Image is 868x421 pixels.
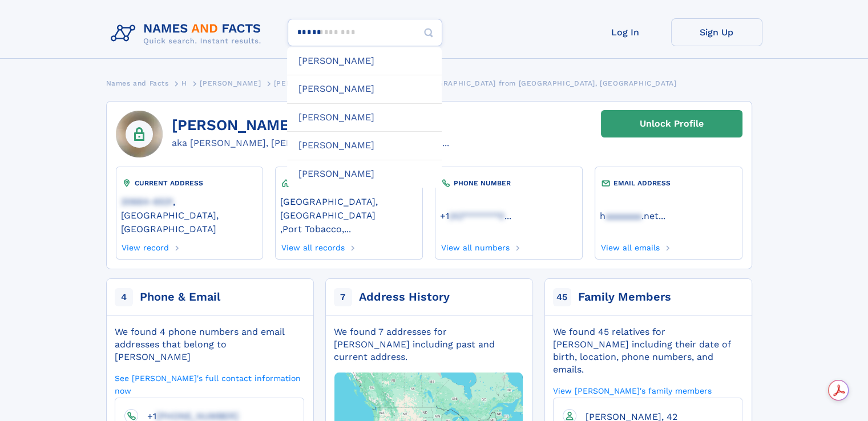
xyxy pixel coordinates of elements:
span: [PERSON_NAME] [274,79,335,87]
a: ... [440,211,577,221]
a: Names and Facts [106,76,169,90]
a: Log In [580,18,671,46]
span: 20664-6531 [121,196,173,207]
a: View record [121,240,169,252]
a: See [PERSON_NAME]'s full contact information now [115,373,304,396]
div: We found 45 relatives for [PERSON_NAME] including their date of birth, location, phone numbers, a... [553,326,742,376]
div: Address History [359,289,450,305]
a: +1[PHONE_NUMBER] [138,410,239,421]
div: EMAIL ADDRESS [600,177,737,189]
a: [PERSON_NAME] [200,76,261,90]
div: [PERSON_NAME] [287,160,442,188]
span: 45 [553,288,571,306]
a: View all emails [600,240,660,252]
span: 7 [334,288,352,306]
span: 4 [115,288,133,306]
a: View all records [280,240,345,252]
div: [PERSON_NAME] [287,75,442,103]
div: We found 7 addresses for [PERSON_NAME] including past and current address. [334,326,523,363]
button: Search Button [415,19,442,47]
div: , [280,189,417,240]
div: Unlock Profile [640,111,704,137]
div: CURRENT ADDRESS [121,177,258,189]
div: Phone & Email [140,289,220,305]
span: aaaaaaa [605,211,641,221]
span: [PERSON_NAME], [DEMOGRAPHIC_DATA] from [GEOGRAPHIC_DATA], [GEOGRAPHIC_DATA] [348,79,676,87]
div: We found 4 phone numbers and email addresses that belong to [PERSON_NAME] [115,326,304,363]
a: [PERSON_NAME] [274,76,335,90]
a: Sign Up [671,18,762,46]
div: PAST LOCATIONS [280,177,417,189]
a: Unlock Profile [601,110,742,137]
div: PHONE NUMBER [440,177,577,189]
h1: [PERSON_NAME], 44 [172,117,449,134]
a: haaaaaaa.net [600,209,659,221]
a: [GEOGRAPHIC_DATA], [GEOGRAPHIC_DATA] [280,195,417,221]
span: [PERSON_NAME] [200,79,261,87]
a: Port Tobacco,... [282,222,351,234]
a: 20664-6531, [GEOGRAPHIC_DATA], [GEOGRAPHIC_DATA] [121,195,258,234]
a: H [181,76,187,90]
a: View all numbers [440,240,510,252]
span: H [181,79,187,87]
div: Family Members [578,289,671,305]
div: [PERSON_NAME] [287,103,442,132]
div: aka [PERSON_NAME], [PERSON_NAME], [PERSON_NAME], K ... [172,136,449,150]
div: [PERSON_NAME] [287,131,442,160]
div: [PERSON_NAME] [287,47,442,75]
img: Logo Names and Facts [106,18,271,49]
a: View [PERSON_NAME]'s family members [553,385,712,396]
input: search input [288,19,442,46]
